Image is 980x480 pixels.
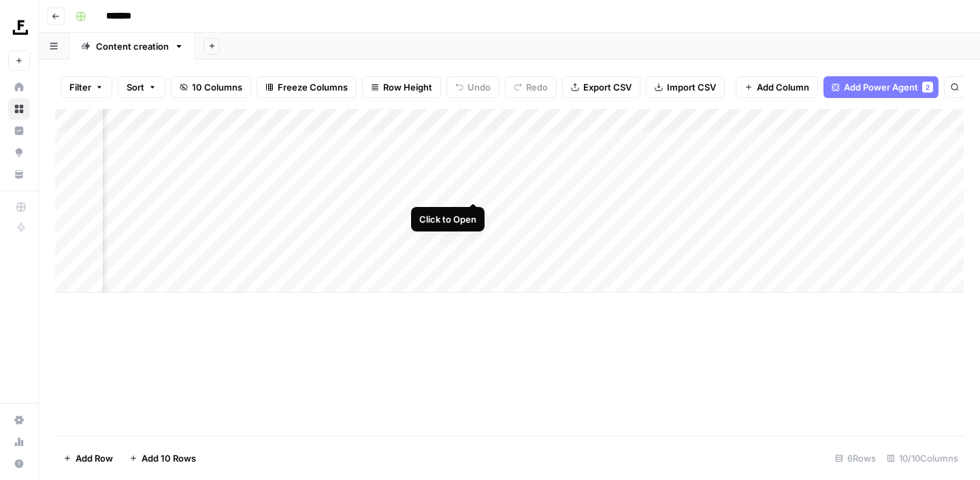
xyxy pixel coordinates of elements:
[278,80,348,94] span: Freeze Columns
[505,76,557,98] button: Redo
[127,80,144,94] span: Sort
[468,80,491,94] span: Undo
[922,82,933,93] div: 2
[583,80,632,94] span: Export CSV
[8,98,30,120] a: Browse
[69,33,195,60] a: Content creation
[8,163,30,185] a: Your Data
[69,80,91,94] span: Filter
[844,80,918,94] span: Add Power Agent
[562,76,640,98] button: Export CSV
[736,76,818,98] button: Add Column
[881,447,964,469] div: 10/10 Columns
[362,76,441,98] button: Row Height
[646,76,725,98] button: Import CSV
[76,451,113,465] span: Add Row
[192,80,242,94] span: 10 Columns
[8,76,30,98] a: Home
[526,80,548,94] span: Redo
[667,80,716,94] span: Import CSV
[142,451,196,465] span: Add 10 Rows
[8,120,30,142] a: Insights
[419,212,476,226] div: Click to Open
[8,431,30,453] a: Usage
[830,447,881,469] div: 6 Rows
[121,447,204,469] button: Add 10 Rows
[8,453,30,475] button: Help + Support
[8,11,30,45] button: Workspace: Foundation Inc.
[61,76,112,98] button: Filter
[8,142,30,163] a: Opportunities
[823,76,938,98] button: Add Power Agent2
[383,80,432,94] span: Row Height
[171,76,251,98] button: 10 Columns
[926,82,930,93] span: 2
[8,16,33,40] img: Foundation Inc. Logo
[8,409,30,431] a: Settings
[757,80,809,94] span: Add Column
[446,76,500,98] button: Undo
[118,76,165,98] button: Sort
[257,76,357,98] button: Freeze Columns
[96,39,169,53] div: Content creation
[55,447,121,469] button: Add Row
